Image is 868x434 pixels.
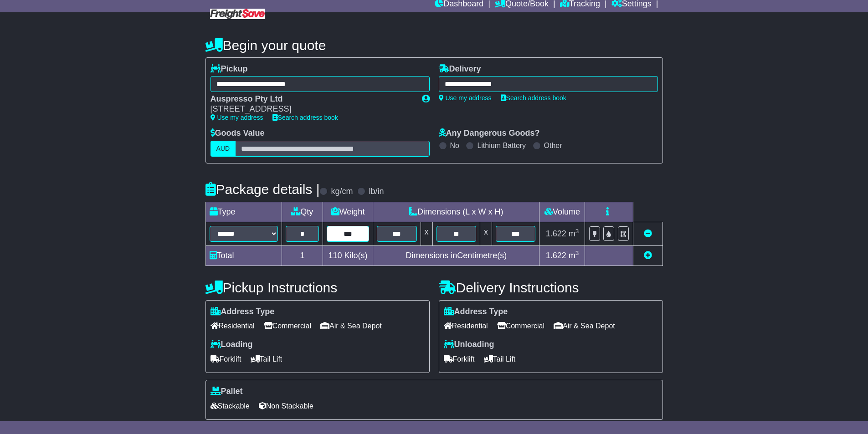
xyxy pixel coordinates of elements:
[439,94,492,102] a: Use my address
[211,340,253,350] label: Loading
[282,202,323,222] td: Qty
[211,128,265,138] label: Goods Value
[205,202,282,222] td: Type
[259,399,313,413] span: Non Stackable
[323,202,373,222] td: Weight
[444,319,488,333] span: Residential
[211,352,241,366] span: Forklift
[569,229,579,238] span: m
[331,187,353,197] label: kg/cm
[369,187,384,197] label: lb/in
[484,352,516,366] span: Tail Lift
[211,399,250,413] span: Stackable
[211,307,275,317] label: Address Type
[373,202,539,222] td: Dimensions (L x W x H)
[323,245,373,266] td: Kilo(s)
[329,251,342,260] span: 110
[539,202,585,222] td: Volume
[439,280,663,295] h4: Delivery Instructions
[211,104,413,114] div: [STREET_ADDRESS]
[439,64,481,74] label: Delivery
[644,251,652,260] a: Add new item
[444,340,494,350] label: Unloading
[644,229,652,238] a: Remove this item
[211,114,263,121] a: Use my address
[497,319,544,333] span: Commercial
[251,352,282,366] span: Tail Lift
[444,307,508,317] label: Address Type
[480,222,492,245] td: x
[546,229,566,238] span: 1.622
[211,319,255,333] span: Residential
[264,319,311,333] span: Commercial
[211,94,413,104] div: Auspresso Pty Ltd
[272,114,338,121] a: Search address book
[554,319,615,333] span: Air & Sea Depot
[421,222,432,245] td: x
[544,141,562,150] label: Other
[205,245,282,266] td: Total
[569,251,579,260] span: m
[211,64,248,74] label: Pickup
[575,228,579,235] sup: 3
[373,245,539,266] td: Dimensions in Centimetre(s)
[282,245,323,266] td: 1
[205,182,320,197] h4: Package details |
[450,141,459,150] label: No
[501,94,566,102] a: Search address book
[211,387,243,397] label: Pallet
[205,280,430,295] h4: Pickup Instructions
[320,319,382,333] span: Air & Sea Depot
[210,9,265,19] img: Freight Save
[546,251,566,260] span: 1.622
[575,250,579,256] sup: 3
[205,38,663,53] h4: Begin your quote
[211,141,236,157] label: AUD
[439,128,540,138] label: Any Dangerous Goods?
[444,352,475,366] span: Forklift
[477,141,526,150] label: Lithium Battery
